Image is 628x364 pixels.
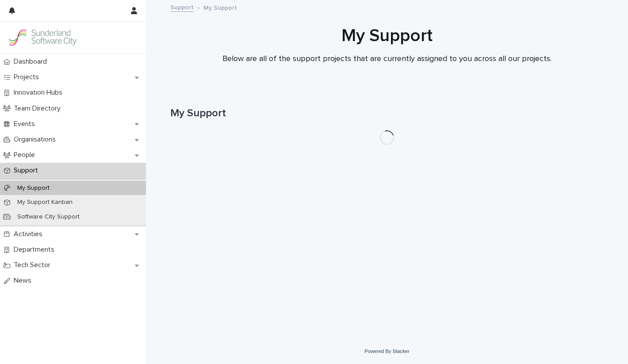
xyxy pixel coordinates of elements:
h1: My Support [170,25,604,46]
p: News [10,276,38,285]
p: Innovation Hubs [10,88,69,97]
p: My Support [10,184,57,192]
p: Departments [10,245,61,254]
h1: My Support [170,107,604,120]
p: Below are all of the support projects that are currently assigned to you across all our projects. [210,54,564,64]
p: Team Directory [10,104,68,113]
p: Projects [10,73,46,81]
p: People [10,151,42,159]
p: Dashboard [10,57,54,66]
p: Tech Sector [10,261,57,269]
p: Events [10,120,42,128]
p: My Support Kanban [10,199,80,206]
img: Kay6KQejSz2FjblR6DWv [7,29,78,46]
p: My Support [203,2,237,12]
a: Support [170,2,194,12]
p: Activities [10,230,50,238]
a: Powered By Stacker [364,349,409,354]
p: Support [10,166,45,175]
p: Software City Support [10,213,87,221]
p: Organisations [10,135,63,144]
